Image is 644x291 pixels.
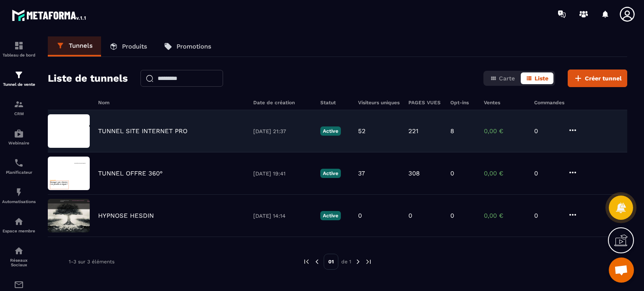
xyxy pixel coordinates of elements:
p: 0 [534,170,559,177]
a: automationsautomationsEspace membre [2,210,36,239]
img: prev [313,258,321,265]
img: image [48,157,90,190]
a: Produits [101,36,156,57]
p: 8 [450,127,454,135]
p: Tunnel de vente [2,82,36,87]
p: CRM [2,111,36,116]
p: Active [320,169,341,178]
img: automations [14,216,24,227]
p: Tunnels [69,42,93,49]
p: 0,00 € [484,170,526,177]
p: 1-3 sur 3 éléments [69,259,114,265]
a: automationsautomationsAutomatisations [2,181,36,210]
h6: Visiteurs uniques [358,100,400,106]
p: 0 [534,212,559,219]
p: 0,00 € [484,212,526,219]
p: [DATE] 21:37 [253,128,312,134]
h6: Date de création [253,100,312,106]
img: next [365,258,372,265]
img: automations [14,187,24,197]
button: Carte [485,72,520,84]
img: automations [14,129,24,139]
p: 0 [408,212,412,219]
p: Tableau de bord [2,53,36,57]
img: image [48,114,90,148]
h6: Statut [320,100,350,106]
p: 0 [450,170,454,177]
a: schedulerschedulerPlanificateur [2,152,36,181]
img: prev [303,258,310,265]
p: Active [320,211,341,220]
p: Active [320,126,341,136]
img: formation [14,41,24,51]
a: formationformationTunnel de vente [2,64,36,93]
img: email [14,280,24,290]
img: formation [14,70,24,80]
button: Créer tunnel [568,70,627,87]
button: Liste [521,72,553,84]
img: social-network [14,246,24,256]
p: 01 [324,254,338,270]
p: 308 [408,170,420,177]
p: HYPNOSE HESDIN [98,212,154,219]
p: de 1 [341,258,351,265]
img: scheduler [14,158,24,168]
p: 52 [358,127,366,135]
p: Webinaire [2,141,36,145]
p: TUNNEL SITE INTERNET PRO [98,127,187,135]
p: Produits [122,43,147,50]
p: Promotions [177,43,211,50]
a: Promotions [156,36,220,57]
h2: Liste de tunnels [48,70,128,87]
span: Créer tunnel [585,74,622,82]
a: formationformationCRM [2,93,36,122]
h6: PAGES VUES [408,100,442,106]
p: [DATE] 14:14 [253,213,312,219]
span: Liste [535,75,548,82]
p: TUNNEL OFFRE 360° [98,170,163,177]
img: logo [12,8,87,23]
p: Planificateur [2,170,36,175]
a: social-networksocial-networkRéseaux Sociaux [2,239,36,273]
p: Automatisations [2,199,36,204]
p: 37 [358,170,365,177]
p: 221 [408,127,418,135]
h6: Ventes [484,100,526,106]
h6: Commandes [534,100,564,106]
p: 0 [358,212,362,219]
p: Réseaux Sociaux [2,258,36,267]
img: image [48,199,90,232]
a: Tunnels [48,36,101,57]
a: automationsautomationsWebinaire [2,122,36,152]
a: formationformationTableau de bord [2,34,36,64]
p: [DATE] 19:41 [253,170,312,177]
p: 0 [450,212,454,219]
p: 0,00 € [484,127,526,135]
p: 0 [534,127,559,135]
p: Espace membre [2,229,36,233]
h6: Opt-ins [450,100,475,106]
img: formation [14,99,24,109]
img: next [354,258,362,265]
span: Carte [499,75,515,82]
h6: Nom [98,100,245,106]
a: Ouvrir le chat [609,258,634,283]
